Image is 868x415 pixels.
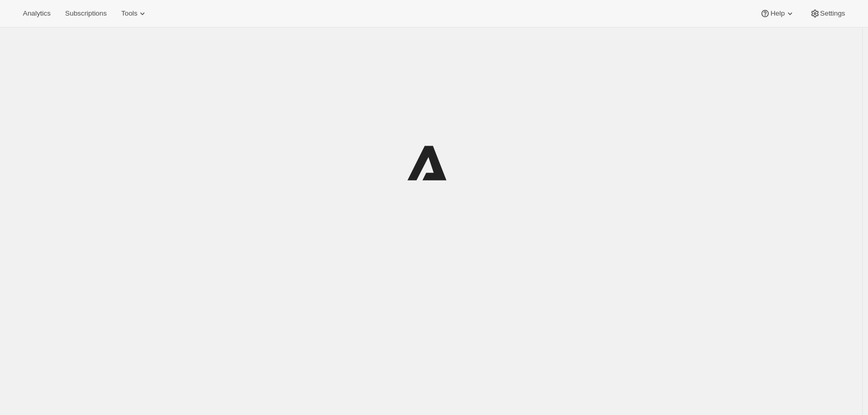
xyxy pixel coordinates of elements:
[804,6,851,21] button: Settings
[17,6,57,21] button: Analytics
[770,9,784,18] span: Help
[115,6,154,21] button: Tools
[59,6,113,21] button: Subscriptions
[65,9,107,18] span: Subscriptions
[23,9,50,18] span: Analytics
[754,6,801,21] button: Help
[820,9,845,18] span: Settings
[121,9,137,18] span: Tools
